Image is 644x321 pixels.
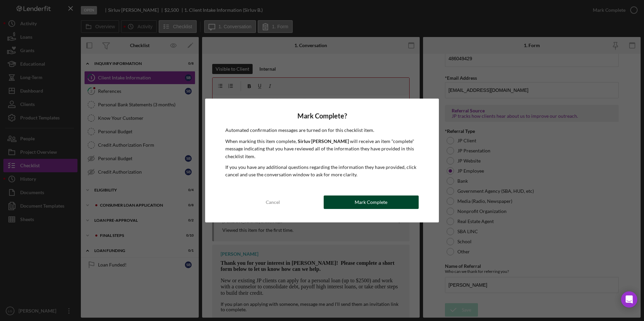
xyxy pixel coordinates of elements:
b: Sirluv [PERSON_NAME] [298,138,349,144]
div: Mark Complete [355,195,387,209]
p: If you you have any additional questions regarding the information they have provided, click canc... [225,164,419,179]
button: Cancel [225,195,320,209]
div: Open Intercom Messenger [621,291,637,308]
div: Cancel [266,195,280,209]
h4: Mark Complete? [225,112,419,120]
button: Mark Complete [324,195,419,209]
p: Automated confirmation messages are turned on for this checklist item. [225,127,419,134]
p: When marking this item complete, will receive an item "complete" message indicating that you have... [225,138,419,160]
